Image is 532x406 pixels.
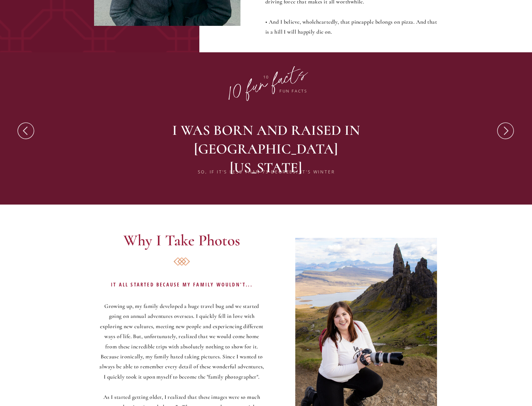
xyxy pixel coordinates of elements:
[171,121,361,159] p: I was born and raised in [GEOGRAPHIC_DATA][US_STATE]
[262,74,270,79] h2: 10
[184,168,349,176] h2: So, if it's less than 73 degrees, it's winter
[225,66,310,101] h3: 10 fun facts
[279,88,310,93] h2: fun facts
[123,233,241,248] h2: Why I Take Photos
[94,281,270,290] h2: IT ALL STARTED BECAUSE MY FAMILY WOULDN'T...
